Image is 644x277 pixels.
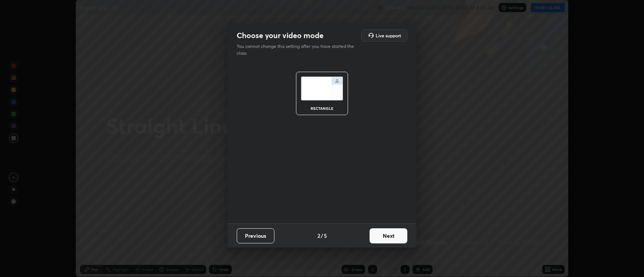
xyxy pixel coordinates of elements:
h5: Live support [376,33,401,38]
img: normalScreenIcon.ae25ed63.svg [301,77,343,100]
button: Previous [237,228,274,243]
h2: Choose your video mode [237,31,324,40]
button: Next [370,228,407,243]
h4: 5 [324,232,327,240]
p: You cannot change this setting after you have started the class [237,43,359,57]
h4: 2 [317,232,320,240]
h4: / [321,232,323,240]
div: rectangle [307,106,337,110]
